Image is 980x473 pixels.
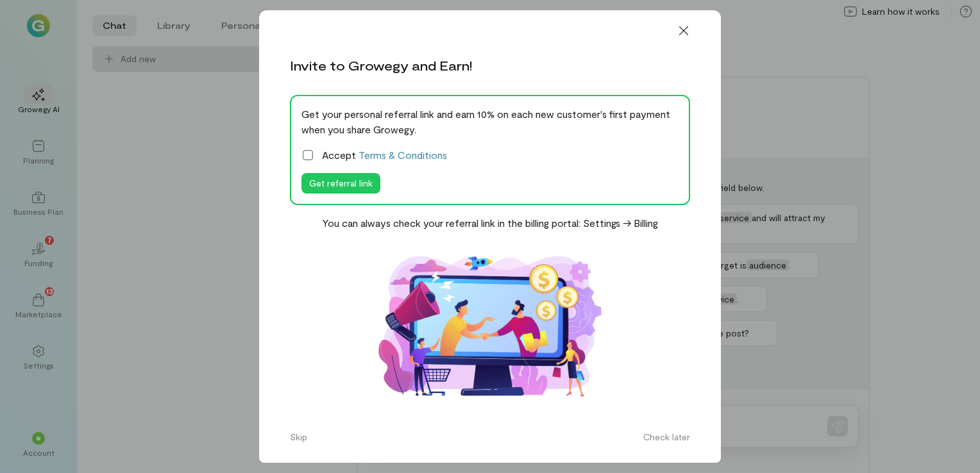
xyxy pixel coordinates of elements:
div: You can always check your referral link in the billing portal: Settings -> Billing [322,215,658,231]
div: Get your personal referral link and earn 10% on each new customer's first payment when you share ... [301,106,679,137]
button: Check later [636,427,698,447]
div: Invite to Growegy and Earn! [290,56,472,74]
img: Affiliate [362,241,618,412]
a: Terms & Conditions [359,149,447,161]
span: Accept [322,147,447,163]
button: Skip [282,427,315,447]
button: Get referral link [301,173,380,194]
